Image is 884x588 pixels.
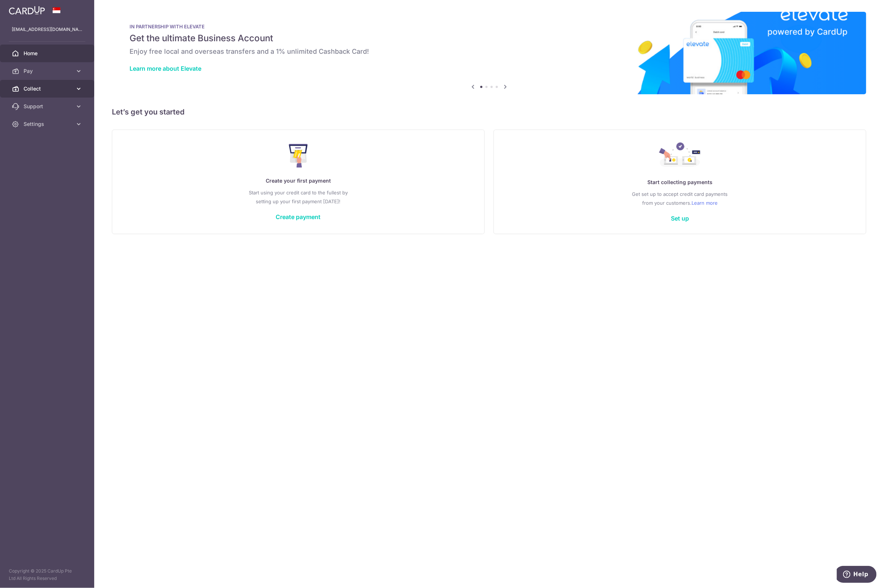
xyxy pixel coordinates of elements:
[127,176,470,185] p: Create your first payment
[130,24,849,29] p: IN PARTNERSHIP WITH ELEVATE
[671,215,689,222] a: Set up
[112,106,866,118] h5: Let’s get you started
[12,26,82,33] p: [EMAIL_ADDRESS][DOMAIN_NAME]
[130,32,849,44] h5: Get the ultimate Business Account
[127,188,470,206] p: Start using your credit card to the fullest by setting up your first payment [DATE]!
[659,142,701,169] img: Collect Payment
[112,12,866,94] img: Renovation banner
[24,120,72,128] span: Settings
[24,85,72,92] span: Collect
[130,65,201,72] a: Learn more about Elevate
[24,50,72,57] span: Home
[289,144,308,168] img: Make Payment
[837,566,877,584] iframe: Opens a widget where you can find more information
[24,67,72,75] span: Pay
[24,103,72,110] span: Support
[509,190,851,207] p: Get set up to accept credit card payments from your customers.
[130,47,849,56] h6: Enjoy free local and overseas transfers and a 1% unlimited Cashback Card!
[692,198,718,207] a: Learn more
[509,178,851,187] p: Start collecting payments
[276,213,321,221] a: Create payment
[9,6,45,15] img: CardUp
